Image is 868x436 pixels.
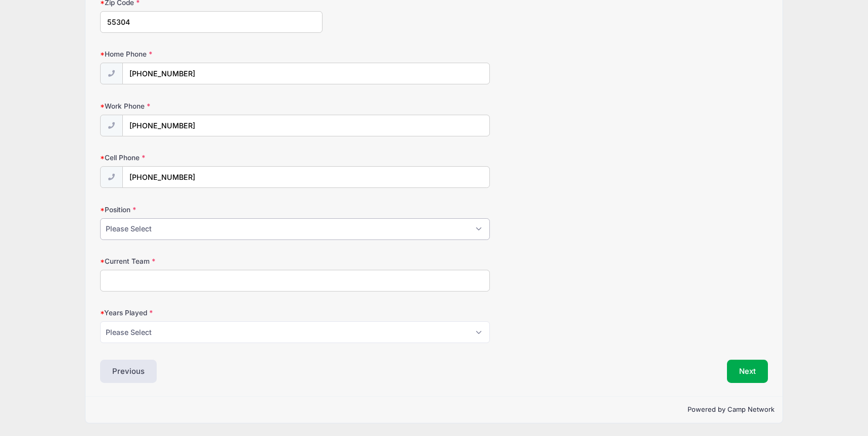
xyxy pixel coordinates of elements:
label: Years Played [100,308,323,318]
button: Previous [100,360,157,383]
input: (xxx) xxx-xxxx [122,115,490,136]
label: Cell Phone [100,153,323,163]
input: (xxx) xxx-xxxx [122,63,490,84]
label: Current Team [100,256,323,266]
label: Home Phone [100,49,323,59]
label: Position [100,205,323,215]
input: (xxx) xxx-xxxx [122,166,490,188]
label: Work Phone [100,101,323,111]
p: Powered by Camp Network [94,405,774,415]
button: Next [727,360,768,383]
input: xxxxx [100,11,323,33]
